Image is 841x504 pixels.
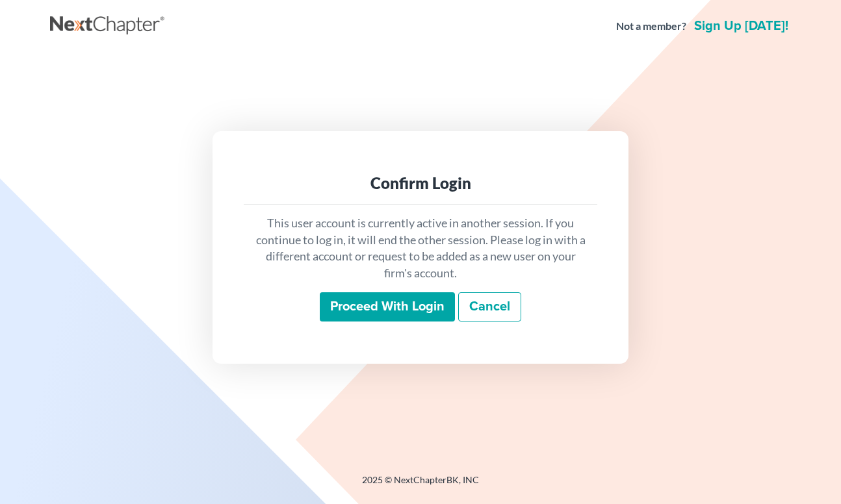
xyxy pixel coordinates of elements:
input: Proceed with login [320,292,455,322]
div: 2025 © NextChapterBK, INC [50,473,791,497]
p: This user account is currently active in another session. If you continue to log in, it will end ... [254,215,587,282]
strong: Not a member? [616,19,686,34]
div: Confirm Login [254,173,587,194]
a: Cancel [458,292,521,322]
a: Sign up [DATE]! [692,19,791,32]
